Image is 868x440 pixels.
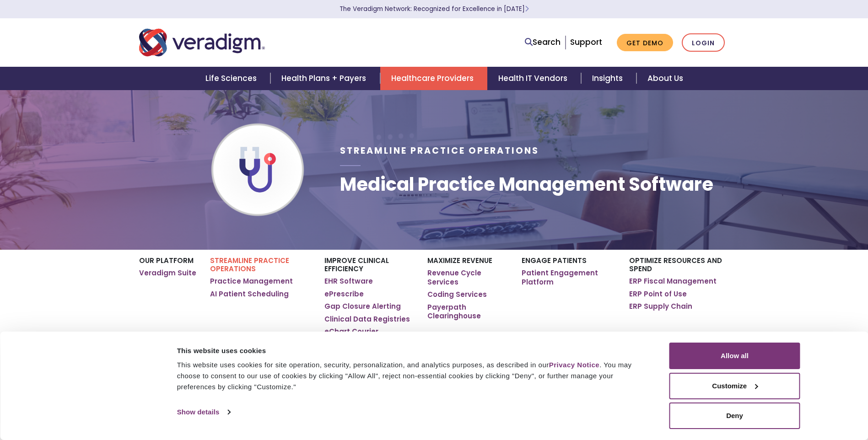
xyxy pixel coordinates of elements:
a: Healthcare Providers [380,67,487,90]
button: Deny [669,402,800,429]
a: Search [525,36,561,48]
h1: Medical Practice Management Software [340,173,713,195]
span: Learn More [525,5,529,13]
a: Show details [177,405,230,419]
a: Health IT Vendors [487,67,581,90]
a: EHR Software [324,277,373,286]
a: About Us [636,67,694,90]
div: This website uses cookies for site operation, security, personalization, and analytics purposes, ... [177,360,649,392]
a: Patient Engagement Platform [522,268,615,286]
a: Support [570,37,602,48]
a: The Veradigm Network: Recognized for Excellence in [DATE]Learn More [340,5,529,13]
a: ERP Point of Use [629,290,687,299]
div: This website uses cookies [177,345,649,356]
a: AI Patient Scheduling [210,290,289,299]
a: Practice Management [210,277,293,286]
a: eChart Courier [324,327,378,336]
button: Customize [669,373,800,399]
a: Gap Closure Alerting [324,302,401,311]
a: Privacy Notice [549,361,599,369]
a: Life Sciences [194,67,270,90]
a: ERP Supply Chain [629,302,692,311]
a: Get Demo [617,34,673,52]
button: Allow all [669,343,800,369]
a: ePrescribe [324,290,364,299]
img: Veradigm logo [139,27,265,58]
a: Health Plans + Payers [270,67,380,90]
a: Clinical Data Registries [324,315,410,324]
span: Streamline Practice Operations [340,145,539,157]
a: Payerpath Clearinghouse [427,303,507,321]
a: Insights [581,67,636,90]
a: Coding Services [427,290,487,299]
a: ERP Fiscal Management [629,277,717,286]
a: Veradigm Suite [139,268,196,278]
a: Login [682,33,725,52]
a: Revenue Cycle Services [427,268,507,286]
